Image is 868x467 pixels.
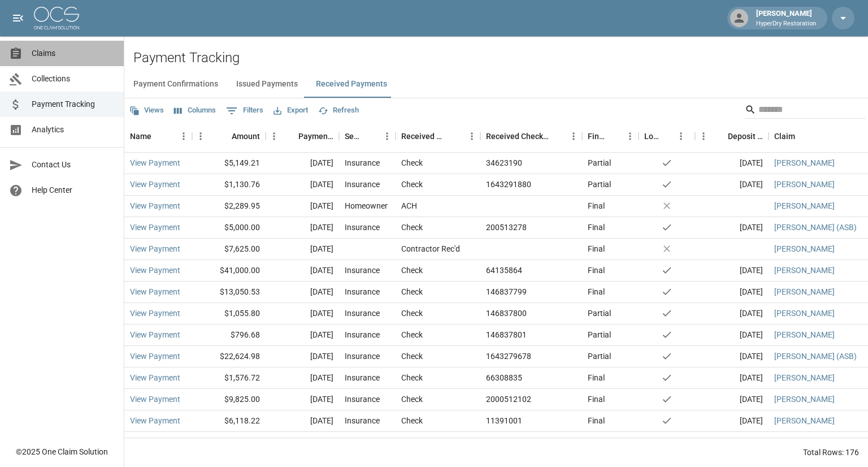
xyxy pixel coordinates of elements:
[774,351,857,362] a: [PERSON_NAME] (ASB)
[192,367,266,389] div: $1,576.72
[363,128,379,144] button: Sort
[401,120,448,152] div: Received Method
[486,329,527,340] div: 146837801
[486,372,522,383] div: 66308835
[192,196,266,217] div: $2,289.95
[448,128,463,144] button: Sort
[32,184,115,196] span: Help Center
[32,159,115,171] span: Contact Us
[401,329,423,340] div: Check
[130,265,180,276] a: View Payment
[774,120,795,152] div: Claim
[266,260,339,282] div: [DATE]
[803,447,859,458] div: Total Rows: 176
[695,410,769,432] div: [DATE]
[486,308,527,319] div: 146837800
[588,286,605,297] div: Final
[266,196,339,217] div: [DATE]
[401,243,460,254] div: Contractor Rec'd
[639,120,695,152] div: Lockbox
[588,329,611,340] div: Partial
[130,308,180,319] a: View Payment
[486,120,549,152] div: Received Check Number
[486,157,522,168] div: 34623190
[345,157,380,168] div: Insurance
[345,436,380,448] div: Insurance
[192,282,266,303] div: $13,050.53
[298,120,333,152] div: Payment Date
[774,308,835,319] a: [PERSON_NAME]
[549,128,565,144] button: Sort
[345,394,380,405] div: Insurance
[345,200,388,211] div: Homeowner
[32,73,115,85] span: Collections
[32,98,115,110] span: Payment Tracking
[124,71,227,98] button: Payment Confirmations
[130,394,180,405] a: View Payment
[774,243,835,254] a: [PERSON_NAME]
[192,432,266,453] div: $6,632.45
[127,102,167,119] button: Views
[695,153,769,174] div: [DATE]
[339,120,396,152] div: Sender
[192,174,266,196] div: $1,130.76
[588,372,605,383] div: Final
[130,415,180,426] a: View Payment
[582,120,639,152] div: Final/Partial
[345,265,380,276] div: Insurance
[266,367,339,389] div: [DATE]
[192,325,266,346] div: $796.68
[216,128,232,144] button: Sort
[695,260,769,282] div: [DATE]
[133,50,868,66] h2: Payment Tracking
[192,410,266,432] div: $6,118.22
[644,120,660,152] div: Lockbox
[130,286,180,297] a: View Payment
[266,120,339,152] div: Payment Date
[130,200,180,211] a: View Payment
[192,120,266,152] div: Amount
[401,436,423,448] div: Check
[774,200,835,211] a: [PERSON_NAME]
[32,47,115,59] span: Claims
[588,351,611,362] div: Partial
[192,128,209,145] button: Menu
[401,415,423,426] div: Check
[774,157,835,168] a: [PERSON_NAME]
[588,436,611,448] div: Partial
[401,286,423,297] div: Check
[622,128,639,145] button: Menu
[32,124,115,136] span: Analytics
[480,120,582,152] div: Received Check Number
[124,120,192,152] div: Name
[774,415,835,426] a: [PERSON_NAME]
[588,157,611,168] div: Partial
[192,389,266,410] div: $9,825.00
[345,222,380,233] div: Insurance
[486,222,527,233] div: 200513278
[712,128,728,144] button: Sort
[345,286,380,297] div: Insurance
[130,243,180,254] a: View Payment
[752,8,821,28] div: [PERSON_NAME]
[401,394,423,405] div: Check
[695,389,769,410] div: [DATE]
[345,351,380,362] div: Insurance
[695,120,769,152] div: Deposit Date
[345,179,380,190] div: Insurance
[695,303,769,325] div: [DATE]
[130,222,180,233] a: View Payment
[283,128,298,144] button: Sort
[401,179,423,190] div: Check
[588,415,605,426] div: Final
[695,367,769,389] div: [DATE]
[130,329,180,340] a: View Payment
[130,157,180,168] a: View Payment
[774,286,835,297] a: [PERSON_NAME]
[401,372,423,383] div: Check
[130,120,151,152] div: Name
[396,120,480,152] div: Received Method
[345,308,380,319] div: Insurance
[588,120,606,152] div: Final/Partial
[227,71,307,98] button: Issued Payments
